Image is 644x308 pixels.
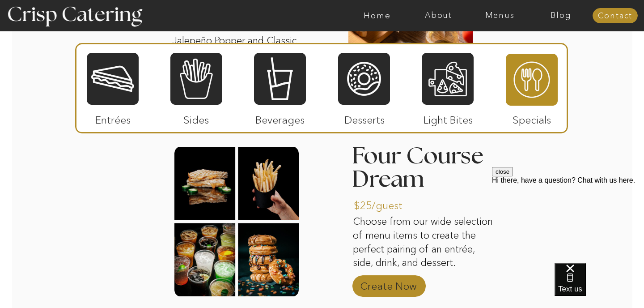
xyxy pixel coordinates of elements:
[166,105,226,131] p: Sides
[172,34,306,94] p: Jalepeño Popper and Classic Grilled Cheese served with warm Seasonal Soup of your choice (based o...
[172,9,231,35] p: $10/guest
[408,11,469,20] a: About
[347,11,408,20] a: Home
[354,190,413,216] p: $25/guest
[530,11,592,20] a: Blog
[250,105,309,131] p: Beverages
[353,215,497,271] p: Choose from our wide selection of menu items to create the perfect pairing of an entrée, side, dr...
[555,263,644,308] iframe: podium webchat widget bubble
[359,271,418,297] a: Create Now
[83,105,143,131] p: Entrées
[335,105,394,131] p: Desserts
[469,11,530,20] a: Menus
[502,105,561,131] p: Specials
[418,105,478,131] p: Light Bites
[352,145,488,192] h3: Four Course Dream
[492,167,644,274] iframe: podium webchat widget prompt
[593,12,638,21] a: Contact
